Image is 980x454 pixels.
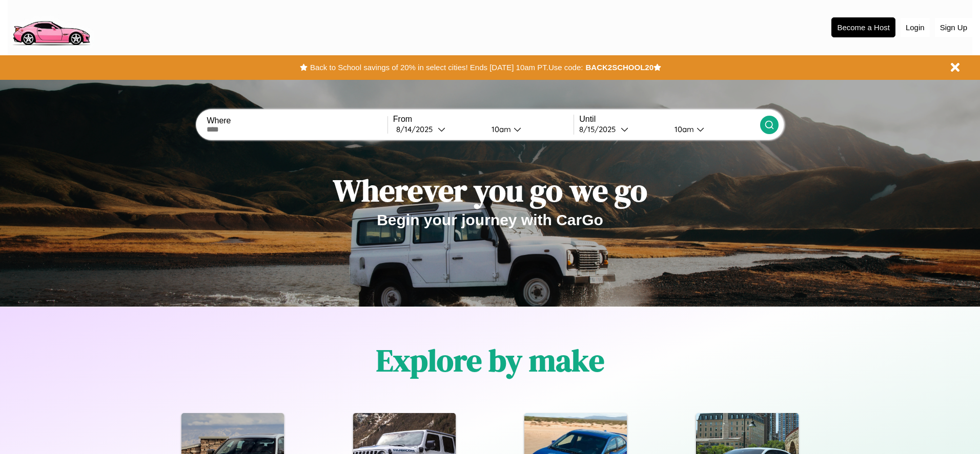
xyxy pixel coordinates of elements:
button: Sign Up [935,18,972,37]
div: 8 / 15 / 2025 [579,124,621,134]
button: 10am [483,124,574,135]
button: Login [901,18,930,37]
label: From [393,115,574,124]
button: Become a Host [831,17,895,37]
div: 10am [669,124,697,134]
label: Where [207,116,387,125]
h1: Explore by make [376,339,604,381]
label: Until [579,115,760,124]
button: 8/14/2025 [393,124,483,135]
img: logo [8,5,94,48]
div: 10am [486,124,514,134]
div: 8 / 14 / 2025 [396,124,438,134]
b: BACK2SCHOOL20 [585,63,654,72]
button: Back to School savings of 20% in select cities! Ends [DATE] 10am PT.Use code: [308,60,585,75]
button: 10am [666,124,760,135]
